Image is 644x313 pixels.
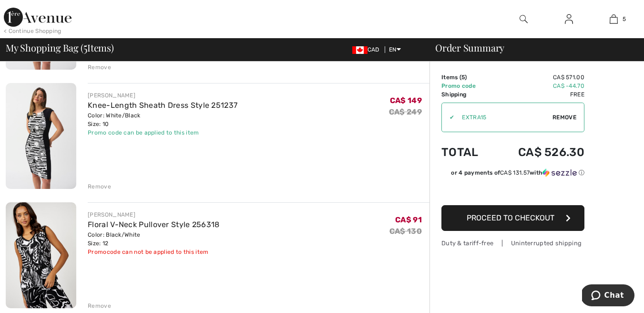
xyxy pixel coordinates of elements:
img: Knee-Length Sheath Dress Style 251237 [6,83,76,189]
img: My Bag [610,13,618,25]
div: Remove [88,63,111,72]
div: Order Summary [424,43,638,52]
img: Canadian Dollar [352,46,368,54]
img: 1ère Avenue [4,8,72,27]
span: CA$ 91 [395,215,422,224]
div: Promo code can be applied to this item [88,128,237,137]
div: [PERSON_NAME] [88,210,220,219]
span: My Shopping Bag ( Items) [6,43,114,52]
input: Promo code [454,103,552,132]
span: CA$ 131.57 [500,169,530,176]
iframe: PayPal-paypal [441,180,584,202]
div: ✔ [442,113,454,122]
a: Floral V-Neck Pullover Style 256318 [88,220,220,229]
a: 5 [592,13,636,25]
iframe: Opens a widget where you can chat to one of our agents [582,284,634,308]
div: < Continue Shopping [4,27,61,35]
a: Sign In [557,13,581,25]
span: Proceed to Checkout [467,213,554,222]
button: Proceed to Checkout [441,205,584,231]
div: Remove [88,302,111,310]
div: [PERSON_NAME] [88,91,237,100]
span: EN [389,46,401,53]
td: Free [492,90,584,99]
span: 5 [623,15,626,23]
div: Color: Black/White Size: 12 [88,230,220,248]
img: Sezzle [542,168,577,177]
td: CA$ 571.00 [492,73,584,82]
td: Shipping [441,90,492,99]
td: CA$ -44.70 [492,82,584,90]
span: 5 [83,41,87,53]
div: Promocode can not be applied to this item [88,248,220,256]
div: Remove [88,182,111,191]
span: CA$ 149 [390,96,422,105]
span: CAD [352,46,383,53]
td: Items ( ) [441,73,492,82]
span: 5 [461,74,465,81]
span: Remove [552,113,576,122]
a: Knee-Length Sheath Dress Style 251237 [88,101,237,110]
div: or 4 payments of with [451,168,584,177]
div: Duty & tariff-free | Uninterrupted shipping [441,239,584,248]
img: search the website [520,13,528,25]
img: My Info [565,13,573,25]
s: CA$ 249 [389,107,422,116]
div: Color: White/Black Size: 10 [88,111,237,128]
div: or 4 payments ofCA$ 131.57withSezzle Click to learn more about Sezzle [441,168,584,180]
td: Total [441,136,492,168]
td: Promo code [441,82,492,90]
td: CA$ 526.30 [492,136,584,168]
img: Floral V-Neck Pullover Style 256318 [6,202,76,308]
s: CA$ 130 [389,227,422,236]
